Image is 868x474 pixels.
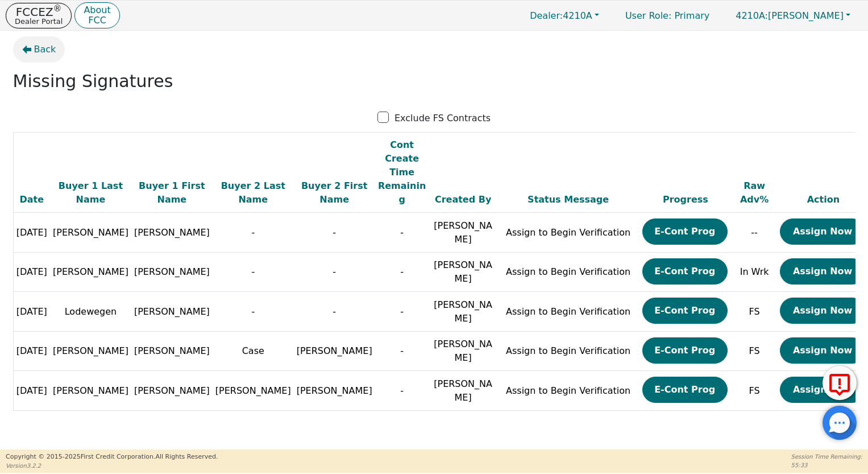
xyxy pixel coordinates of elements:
div: Progress [642,193,729,207]
span: [PERSON_NAME] [134,227,210,238]
p: Dealer Portal [15,18,63,25]
td: [DATE] [13,292,50,332]
span: 4210A: [736,10,768,21]
span: - [251,306,255,317]
td: - [375,213,429,253]
span: [PERSON_NAME] [134,306,210,317]
span: In Wrk [740,266,769,277]
p: FCC [84,16,110,25]
span: 4210A [530,10,592,21]
span: Action [807,194,840,205]
span: [PERSON_NAME] [134,266,210,277]
span: - [333,227,336,238]
td: [DATE] [13,331,50,371]
span: Lodewegen [65,306,117,317]
span: Dealer: [530,10,563,21]
td: Assign to Begin Verification [497,331,639,371]
span: [PERSON_NAME] [53,345,128,356]
td: - [375,292,429,332]
button: Assign Now [780,337,865,364]
td: [PERSON_NAME] [429,292,497,332]
td: [PERSON_NAME] [429,331,497,371]
p: Session Time Remaining: [791,452,862,461]
button: E-Cont Prog [642,377,728,403]
div: Buyer 1 Last Name [53,179,128,207]
span: FS [749,385,760,396]
div: Created By [432,193,495,207]
td: Assign to Begin Verification [497,371,639,411]
p: Exclude FS Contracts [394,112,491,125]
button: AboutFCC [74,2,119,29]
td: Assign to Begin Verification [497,292,639,332]
div: Buyer 2 First Name [297,179,372,207]
button: Assign Now [780,258,865,285]
span: -- [751,227,758,238]
p: 55:33 [791,461,862,469]
button: Assign Now [780,298,865,324]
td: [DATE] [13,371,50,411]
span: [PERSON_NAME] [53,266,128,277]
td: - [375,252,429,292]
td: [PERSON_NAME] [429,252,497,292]
h2: Missing Signatures [13,71,855,92]
button: Assign Now [780,219,865,245]
div: Raw Adv% [734,179,774,207]
span: [PERSON_NAME] [53,227,128,238]
td: - [375,331,429,371]
div: Status Message [500,193,637,207]
p: FCCEZ [15,6,63,18]
button: Dealer:4210A [518,7,611,24]
span: Case [242,345,264,356]
td: Assign to Begin Verification [497,252,639,292]
span: [PERSON_NAME] [736,10,844,21]
p: About [84,6,110,15]
button: Report Error to FCC [823,366,857,400]
span: FS [749,345,760,356]
p: Version 3.2.2 [6,461,218,470]
a: User Role: Primary [614,5,721,27]
span: [PERSON_NAME] [53,385,128,396]
p: Copyright © 2015- 2025 First Credit Corporation. [6,452,218,462]
button: Back [13,36,65,63]
span: - [333,266,336,277]
button: FCCEZ®Dealer Portal [6,3,72,28]
button: E-Cont Prog [642,337,728,364]
span: [PERSON_NAME] [297,385,372,396]
span: [PERSON_NAME] [134,385,210,396]
div: Buyer 2 Last Name [215,179,291,207]
div: Date [16,193,48,207]
span: - [251,266,255,277]
td: Assign to Begin Verification [497,213,639,253]
span: [PERSON_NAME] [215,385,291,396]
div: Buyer 1 First Name [134,179,210,207]
span: User Role : [625,10,671,21]
td: [DATE] [13,252,50,292]
span: [PERSON_NAME] [297,345,372,356]
td: [PERSON_NAME] [429,371,497,411]
span: - [333,306,336,317]
p: Primary [614,5,721,27]
button: E-Cont Prog [642,219,728,245]
span: FS [749,306,760,317]
td: [DATE] [13,213,50,253]
td: [PERSON_NAME] [429,213,497,253]
td: - [375,371,429,411]
span: Cont Create Time Remaining [378,139,426,205]
span: Back [34,43,56,56]
span: All Rights Reserved. [155,453,218,460]
button: 4210A:[PERSON_NAME] [724,7,862,24]
button: E-Cont Prog [642,298,728,324]
button: E-Cont Prog [642,258,728,285]
sup: ® [53,3,62,14]
span: [PERSON_NAME] [134,345,210,356]
span: - [251,227,255,238]
button: Assign Now [780,377,865,403]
